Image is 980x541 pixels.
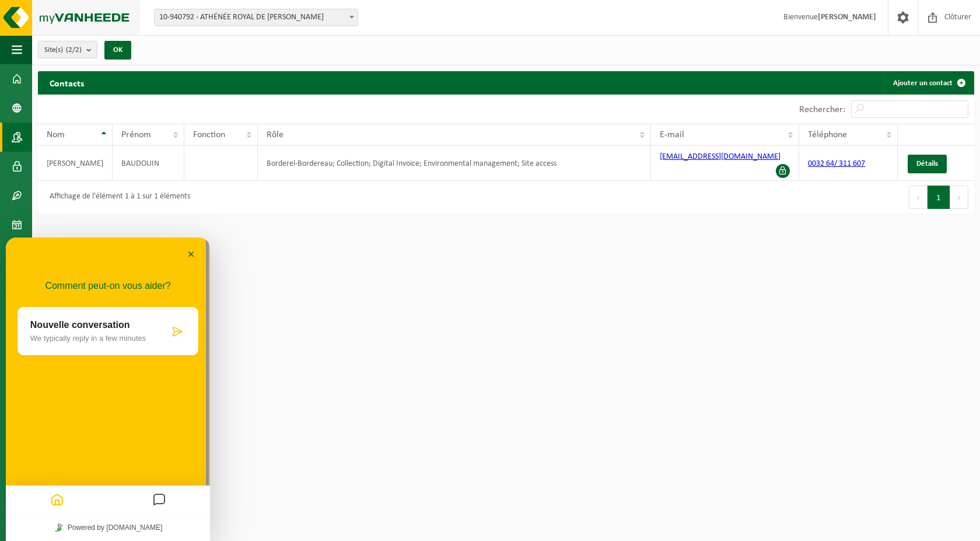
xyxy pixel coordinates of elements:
a: Ajouter un contact [884,71,973,95]
span: Détails [916,160,938,167]
span: Prénom [121,130,151,139]
td: BAUDOUIN [113,146,184,181]
button: Site(s)(2/2) [38,41,97,58]
count: (2/2) [66,46,82,54]
td: [PERSON_NAME] [38,146,113,181]
strong: [PERSON_NAME] [818,13,876,22]
a: Détails [908,155,947,173]
iframe: chat widget [6,238,210,541]
a: Powered by [DOMAIN_NAME] [44,282,160,298]
span: Rôle [267,130,283,139]
a: 0032 64/ 311 607 [808,159,865,168]
span: Téléphone [808,130,847,139]
span: 10-940792 - ATHÉNÉE ROYAL DE BINCHE - BINCHE [155,9,358,26]
a: [EMAIL_ADDRESS][DOMAIN_NAME] [660,152,780,161]
button: Previous [909,186,928,209]
span: Site(s) [44,41,82,59]
button: 1 [928,186,950,209]
img: Tawky_16x16.svg [49,286,57,294]
td: Borderel-Bordereau; Collection; Digital Invoice; Environmental management; Site access [258,146,652,181]
button: Messages [143,252,163,274]
button: Home [41,252,61,274]
button: Next [950,186,968,209]
span: Fonction [193,130,225,139]
span: 10-940792 - ATHÉNÉE ROYAL DE BINCHE - BINCHE [154,9,358,26]
span: Nom [47,130,65,139]
button: OK [104,41,131,60]
div: Affichage de l'élément 1 à 1 sur 1 éléments [44,187,190,208]
label: Rechercher: [799,105,845,114]
span: E-mail [660,130,684,139]
h2: Contacts [38,71,96,94]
